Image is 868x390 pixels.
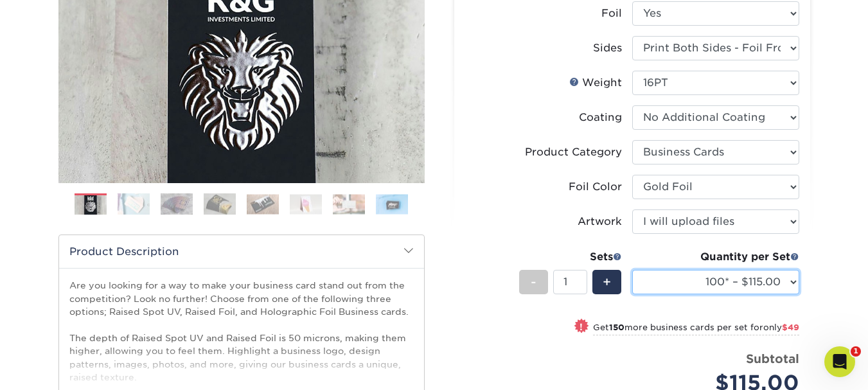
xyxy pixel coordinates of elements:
[161,193,193,215] img: Business Cards 03
[609,323,624,332] strong: 150
[851,346,861,357] span: 1
[593,40,622,56] div: Sides
[531,272,536,292] span: -
[59,235,424,268] h2: Product Description
[593,323,799,335] small: Get more business cards per set for
[580,320,583,333] span: !
[376,194,408,214] img: Business Cards 08
[525,145,622,160] div: Product Category
[519,249,622,265] div: Sets
[3,351,109,386] iframe: Google Customer Reviews
[763,323,799,332] span: only
[603,272,611,292] span: +
[746,351,799,366] strong: Subtotal
[579,110,622,125] div: Coating
[601,6,622,21] div: Foil
[578,214,622,229] div: Artwork
[569,75,622,91] div: Weight
[290,194,322,214] img: Business Cards 06
[204,193,236,215] img: Business Cards 04
[824,346,855,377] iframe: Intercom live chat
[75,189,107,221] img: Business Cards 01
[333,194,365,214] img: Business Cards 07
[632,249,799,265] div: Quantity per Set
[782,323,799,332] span: $49
[247,194,279,214] img: Business Cards 05
[118,193,150,215] img: Business Cards 02
[569,179,622,195] div: Foil Color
